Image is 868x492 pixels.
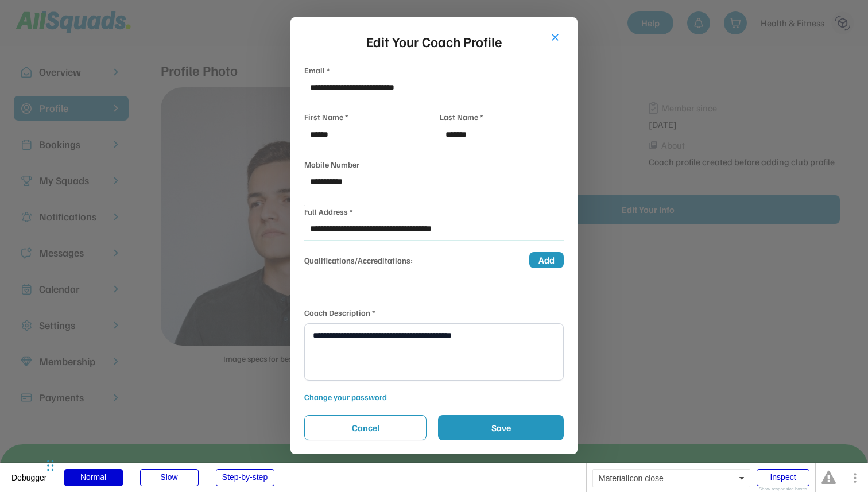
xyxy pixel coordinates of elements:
div: Mobile Number [304,158,359,171]
div: First Name * [304,111,348,123]
div: Normal [64,469,123,486]
div: Edit Your Coach Profile [304,31,564,52]
div: Coach Description * [304,307,375,319]
div: Email * [304,64,330,76]
button: Save [438,415,564,440]
div: Slow [140,469,199,486]
div: Change your password [304,391,564,404]
div: Last Name * [440,111,483,123]
button: Add [529,252,564,268]
button: close [549,32,561,43]
div: Inspect [757,469,809,486]
button: Cancel [304,415,427,440]
div: Full Address * [304,206,353,218]
div: Qualifications/Accreditations: [304,254,413,266]
div: MaterialIcon close [592,469,750,487]
div: Step-by-step [216,469,274,486]
div: Show responsive boxes [757,487,809,491]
